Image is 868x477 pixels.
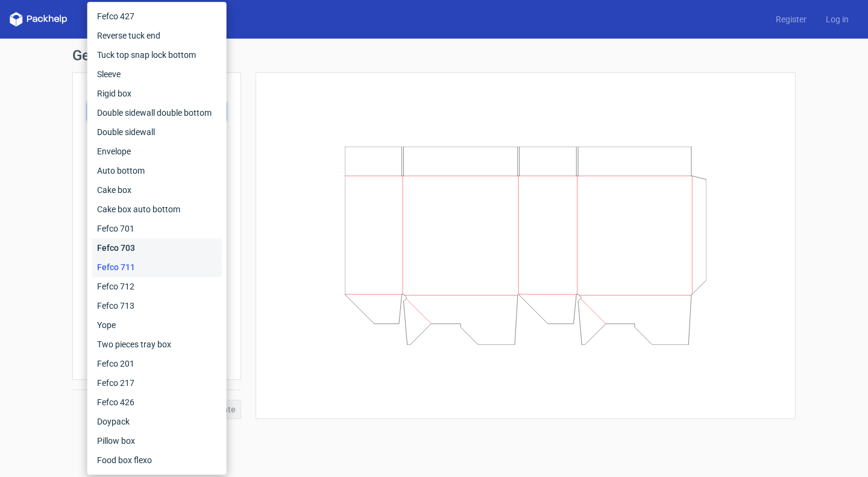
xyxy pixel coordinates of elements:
[92,354,222,373] div: Fefco 201
[92,450,222,470] div: Food box flexo
[92,26,222,45] div: Reverse tuck end
[72,48,796,63] h1: Generate new dieline
[92,393,222,412] div: Fefco 426
[92,7,222,26] div: Fefco 427
[92,161,222,180] div: Auto bottom
[92,180,222,200] div: Cake box
[92,84,222,103] div: Rigid box
[766,13,816,25] a: Register
[816,13,858,25] a: Log in
[92,238,222,257] div: Fefco 703
[92,103,222,122] div: Double sidewall double bottom
[92,45,222,65] div: Tuck top snap lock bottom
[92,277,222,296] div: Fefco 712
[92,335,222,354] div: Two pieces tray box
[92,200,222,219] div: Cake box auto bottom
[92,315,222,335] div: Yope
[92,431,222,450] div: Pillow box
[92,122,222,142] div: Double sidewall
[92,373,222,393] div: Fefco 217
[92,296,222,315] div: Fefco 713
[92,412,222,431] div: Doypack
[92,257,222,277] div: Fefco 711
[92,142,222,161] div: Envelope
[92,65,222,84] div: Sleeve
[92,219,222,238] div: Fefco 701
